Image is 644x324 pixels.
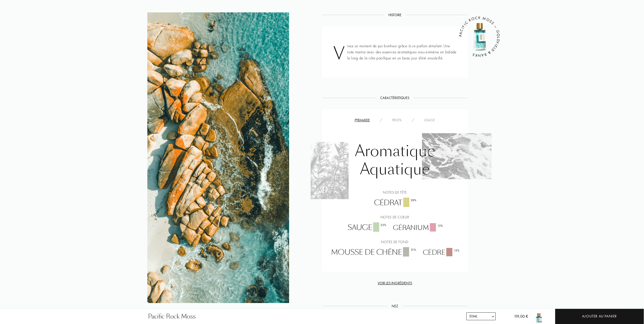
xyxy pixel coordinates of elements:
[531,309,546,324] img: Pacific Rock Moss
[454,248,459,253] div: 15 %
[326,190,464,195] div: Notes de tête
[375,118,387,123] div: /
[419,118,440,123] div: Usage
[407,118,419,123] div: /
[344,222,389,233] div: Sauge
[582,313,617,319] div: Ajouter au panier
[437,223,443,228] div: 15 %
[326,140,464,183] div: Aromatique Aquatique
[311,142,349,199] img: AO6OELSZCGVHU_2.png
[464,21,495,52] img: Pacific Rock Moss
[148,312,196,321] div: Pacific Rock Moss
[507,313,528,324] div: 119,00 €
[387,118,407,123] div: Profil
[422,133,492,179] img: AO6OELSZCGVHU_1.png
[326,239,464,245] div: Notes de fond
[322,281,468,286] div: Voir les ingrédients
[327,247,419,258] div: Mousse de chêne
[326,215,464,220] div: Notes de coeur
[411,198,416,202] div: 28 %
[491,315,495,318] img: arrow.png
[419,248,462,258] div: Cèdre
[389,223,446,233] div: Géranium
[322,27,468,78] div: Vivez un moment de pur bonheur grâce à ce parfum stimulant. Une note marine avec des essences aro...
[380,223,386,227] div: 22 %
[370,198,419,208] div: Cédrat
[411,247,416,252] div: 21 %
[350,118,375,123] div: Pyramide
